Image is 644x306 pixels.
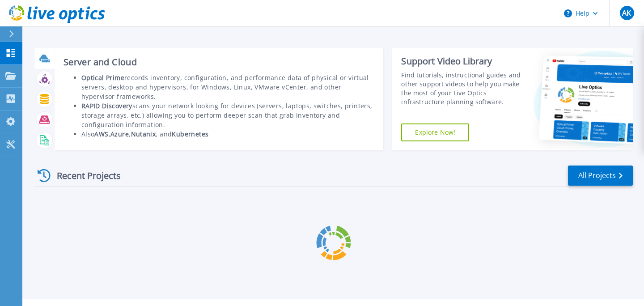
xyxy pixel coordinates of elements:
[401,55,521,67] div: Support Video Library
[94,130,108,138] b: AWS
[81,102,132,110] b: RAPID Discovery
[401,71,521,106] div: Find tutorials, instructional guides and other support videos to help you make the most of your L...
[131,130,156,138] b: Nutanix
[110,130,129,138] b: Azure
[172,130,208,138] b: Kubernetes
[622,9,631,17] span: AK
[34,165,133,187] div: Recent Projects
[568,166,633,186] a: All Projects
[81,73,375,101] li: records inventory, configuration, and performance data of physical or virtual servers, desktop an...
[81,73,124,82] b: Optical Prime
[401,123,469,141] a: Explore Now!
[64,57,375,67] h3: Server and Cloud
[81,101,375,129] li: scans your network looking for devices (servers, laptops, switches, printers, storage arrays, etc...
[81,129,375,139] li: Also , , , and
